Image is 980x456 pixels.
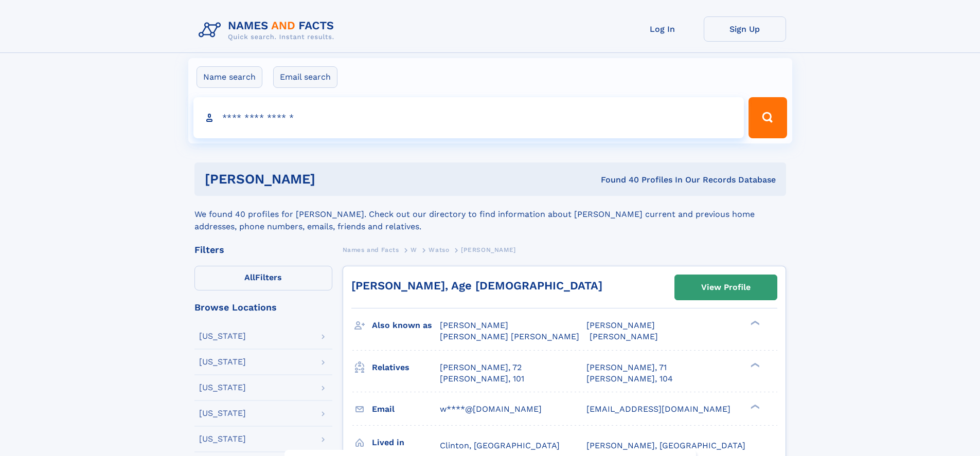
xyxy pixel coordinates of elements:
[749,97,787,138] button: Search Button
[194,196,786,233] div: We found 40 profiles for [PERSON_NAME]. Check out our directory to find information about [PERSON...
[372,359,440,376] h3: Relatives
[343,243,399,256] a: Names and Facts
[440,320,508,330] span: [PERSON_NAME]
[273,66,337,88] label: Email search
[411,246,417,253] span: W
[194,245,332,254] div: Filters
[372,434,440,451] h3: Lived in
[199,384,246,392] div: [US_STATE]
[461,246,516,253] span: [PERSON_NAME]
[199,358,246,366] div: [US_STATE]
[748,361,760,368] div: ❯
[675,275,777,300] a: View Profile
[440,373,524,385] a: [PERSON_NAME], 101
[194,266,332,290] label: Filters
[704,16,786,42] a: Sign Up
[748,403,760,410] div: ❯
[458,174,776,186] div: Found 40 Profiles In Our Records Database
[411,243,417,256] a: W
[372,317,440,334] h3: Also known as
[586,320,655,330] span: [PERSON_NAME]
[748,320,760,326] div: ❯
[199,332,246,340] div: [US_STATE]
[244,272,255,282] span: All
[351,279,602,292] a: [PERSON_NAME], Age [DEMOGRAPHIC_DATA]
[440,441,560,450] span: Clinton, [GEOGRAPHIC_DATA]
[586,362,667,373] a: [PERSON_NAME], 71
[440,332,579,341] span: [PERSON_NAME] [PERSON_NAME]
[586,441,745,450] span: [PERSON_NAME], [GEOGRAPHIC_DATA]
[199,435,246,443] div: [US_STATE]
[194,16,343,44] img: Logo Names and Facts
[199,409,246,417] div: [US_STATE]
[429,246,449,253] span: Watso
[193,97,744,138] input: search input
[197,66,262,88] label: Name search
[621,16,704,42] a: Log In
[194,303,332,312] div: Browse Locations
[429,243,449,256] a: Watso
[586,404,730,414] span: [EMAIL_ADDRESS][DOMAIN_NAME]
[205,173,458,186] h1: [PERSON_NAME]
[701,276,751,299] div: View Profile
[590,332,658,341] span: [PERSON_NAME]
[440,362,522,373] a: [PERSON_NAME], 72
[372,400,440,418] h3: Email
[586,373,673,385] a: [PERSON_NAME], 104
